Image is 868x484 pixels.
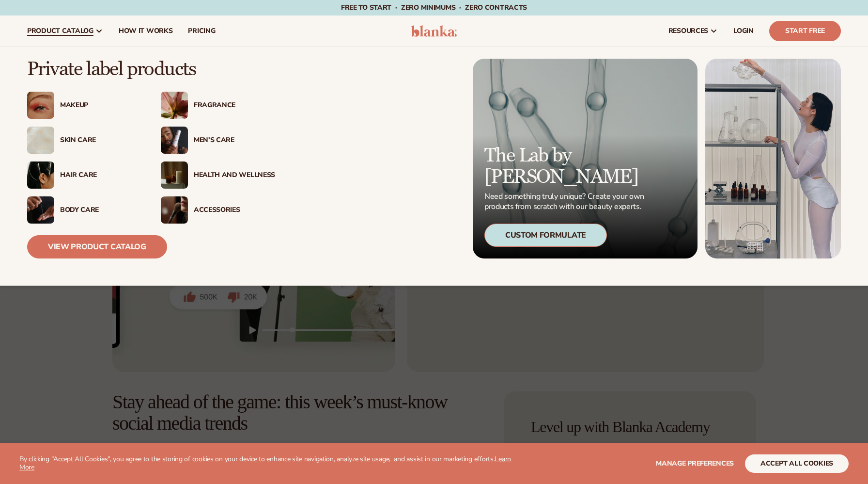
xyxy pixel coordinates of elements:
[27,127,141,154] a: Cream moisturizer swatch. Skin Care
[119,27,173,35] span: How It Works
[19,454,511,472] a: Learn More
[161,92,275,119] a: Pink blooming flower. Fragrance
[27,161,141,189] a: Female hair pulled back with clips. Hair Care
[161,127,275,154] a: Male holding moisturizer bottle. Men’s Care
[19,455,526,472] p: By clicking "Accept All Cookies", you agree to the storing of cookies on your device to enhance s...
[161,196,188,224] img: Female with makeup brush.
[661,16,726,47] a: resources
[27,161,54,189] img: Female hair pulled back with clips.
[194,136,275,145] div: Men’s Care
[484,192,647,212] p: Need something truly unique? Create your own products from scratch with our beauty experts.
[180,16,223,47] a: pricing
[111,16,181,47] a: How It Works
[60,171,141,179] div: Hair Care
[161,196,275,224] a: Female with makeup brush. Accessories
[60,101,141,110] div: Makeup
[27,92,54,119] img: Female with glitter eye makeup.
[341,3,527,12] span: Free to start · ZERO minimums · ZERO contracts
[656,454,734,473] button: Manage preferences
[745,454,849,473] button: accept all cookies
[484,145,647,188] p: The Lab by [PERSON_NAME]
[161,161,188,189] img: Candles and incense on table.
[161,92,188,119] img: Pink blooming flower.
[161,127,188,154] img: Male holding moisturizer bottle.
[60,206,141,214] div: Body Care
[194,206,275,214] div: Accessories
[733,27,754,35] span: LOGIN
[27,196,54,224] img: Male hand applying moisturizer.
[726,16,761,47] a: LOGIN
[473,59,697,258] a: Microscopic product formula. The Lab by [PERSON_NAME] Need something truly unique? Create your ow...
[27,92,141,119] a: Female with glitter eye makeup. Makeup
[188,27,215,35] span: pricing
[194,171,275,179] div: Health And Wellness
[27,235,167,258] a: View Product Catalog
[60,136,141,145] div: Skin Care
[194,101,275,110] div: Fragrance
[656,459,734,468] span: Manage preferences
[27,27,93,35] span: product catalog
[27,59,275,80] p: Private label products
[27,196,141,224] a: Male hand applying moisturizer. Body Care
[705,59,841,258] img: Female in lab with equipment.
[769,21,841,41] a: Start Free
[484,224,607,247] div: Custom Formulate
[411,25,457,37] img: logo
[19,16,111,47] a: product catalog
[668,27,708,35] span: resources
[161,161,275,189] a: Candles and incense on table. Health And Wellness
[27,127,54,154] img: Cream moisturizer swatch.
